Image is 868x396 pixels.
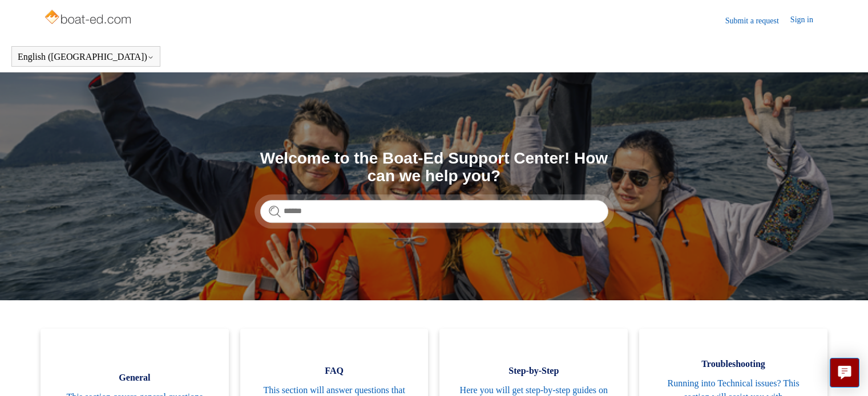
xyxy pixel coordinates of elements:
span: General [58,371,212,385]
span: FAQ [257,364,411,378]
span: Troubleshooting [656,357,810,371]
input: Search [260,200,608,223]
img: Boat-Ed Help Center home page [43,7,134,30]
a: Sign in [790,14,825,27]
h1: Welcome to the Boat-Ed Support Center! How can we help you? [260,150,608,185]
a: Submit a request [725,15,790,27]
button: Live chat [830,358,859,387]
button: English ([GEOGRAPHIC_DATA]) [18,52,154,62]
span: Step-by-Step [457,364,611,378]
